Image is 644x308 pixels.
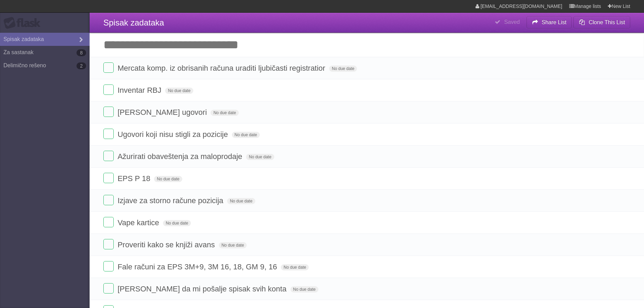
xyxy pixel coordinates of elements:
span: No due date [232,132,260,138]
span: Fale računi za EPS 3M+9, 3M 16, 18, GM 9, 16 [117,262,279,271]
label: Done [103,129,114,139]
span: EPS P 18 [117,174,152,183]
b: 2 [76,62,86,69]
span: Proveriti kako se knjiži avans [117,240,216,249]
label: Done [103,173,114,183]
label: Done [103,217,114,227]
span: Ugovori koji nisu stigli za pozicije [117,130,229,139]
span: No due date [281,264,309,270]
span: [PERSON_NAME] ugovori [117,108,208,117]
label: Done [103,62,114,73]
b: Clone This List [589,19,625,25]
button: Share List [527,16,572,29]
span: Ažurirati obaveštenja za maloprodaje [117,152,244,161]
span: No due date [165,88,193,94]
span: No due date [227,198,255,204]
b: Saved [504,19,520,25]
span: Izjave za storno račune pozicija [117,196,225,205]
span: No due date [290,286,318,292]
b: 8 [76,49,86,56]
label: Done [103,261,114,271]
button: Clone This List [573,16,630,29]
span: No due date [154,176,182,182]
span: Inventar RBJ [117,86,163,95]
div: Flask [3,17,45,29]
span: No due date [211,110,238,116]
label: Done [103,283,114,294]
label: Done [103,85,114,95]
span: Vape kartice [117,218,161,227]
span: [PERSON_NAME] da mi pošalje spisak svih konta [117,285,288,293]
label: Done [103,239,114,249]
label: Done [103,151,114,161]
span: No due date [219,242,247,248]
span: No due date [329,66,357,72]
span: No due date [246,154,274,160]
span: Spisak zadataka [103,18,164,27]
label: Done [103,107,114,117]
b: Share List [542,19,566,25]
span: No due date [163,220,191,226]
span: Mercata komp. iz obrisanih računa uraditi ljubičasti registratior [117,64,327,72]
label: Done [103,195,114,205]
